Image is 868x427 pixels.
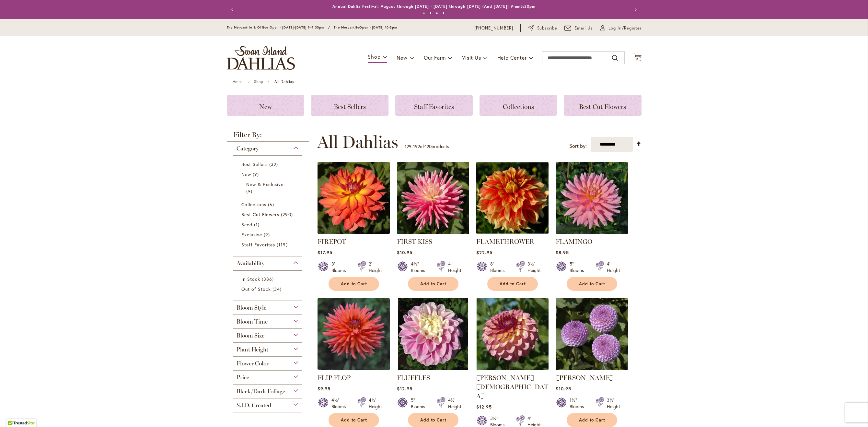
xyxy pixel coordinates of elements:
div: 4½" Blooms [331,397,350,410]
span: Subscribe [537,25,558,31]
span: Bloom Style [237,304,266,311]
span: New [259,103,272,111]
span: 386 [262,276,275,282]
a: Annual Dahlia Festival, August through [DATE] - [DATE] through [DATE] (And [DATE]) 9-am5:30pm [332,4,536,9]
span: 420 [424,143,432,149]
a: Collections [480,95,557,116]
div: 3" Blooms [331,261,350,274]
label: Sort by: [569,140,587,152]
span: $9.95 [318,385,330,392]
span: Best Cut Flowers [579,103,626,111]
div: 4½' Height [448,397,461,410]
span: Plant Height [237,346,268,353]
a: FIREPOT [318,229,390,235]
div: 4½' Height [369,397,382,410]
span: All Dahlias [317,132,398,152]
a: FIRST KISS [397,229,469,235]
span: Best Sellers [241,161,268,167]
a: New [241,171,296,178]
a: FIRST KISS [397,238,432,245]
img: FRANK HOLMES [556,298,628,370]
div: 1½" Blooms [570,397,588,410]
span: Staff Favorites [241,242,275,248]
span: In Stock [241,276,260,282]
a: Email Us [564,25,593,31]
span: Add to Cart [500,281,526,287]
span: Log In/Register [608,25,642,31]
span: $8.95 [556,249,569,255]
a: store logo [227,46,295,70]
a: FIREPOT [318,238,346,245]
span: Add to Cart [341,281,367,287]
span: Add to Cart [420,417,447,423]
span: Flower Color [237,360,269,367]
span: New [397,54,407,61]
span: 32 [269,161,280,168]
img: FLIP FLOP [318,298,390,370]
a: In Stock 386 [241,276,296,282]
button: Add to Cart [329,413,379,427]
span: Our Farm [424,54,446,61]
span: Price [237,374,249,381]
button: 5 [633,53,642,62]
a: Exclusive [241,231,296,238]
span: 119 [277,241,289,248]
img: FLUFFLES [397,298,469,370]
img: FIREPOT [318,162,390,234]
a: Log In/Register [600,25,642,31]
img: FLAMETHROWER [476,162,549,234]
span: 192 [413,143,420,149]
span: Exclusive [241,231,262,238]
a: FLUFFLES [397,365,469,372]
a: Best Cut Flowers [564,95,641,116]
a: Home [233,79,243,84]
span: 129 [405,143,411,149]
a: Out of Stock 34 [241,286,296,292]
a: FLIP FLOP [318,374,351,382]
button: 2 of 4 [429,12,432,14]
button: Add to Cart [408,277,458,291]
span: $12.95 [476,404,492,410]
span: Email Us [574,25,593,31]
span: Category [237,145,259,152]
span: 9 [246,188,254,195]
strong: All Dahlias [274,79,294,84]
span: 1 [254,221,261,228]
iframe: Launch Accessibility Center [5,404,23,422]
a: [PERSON_NAME][DEMOGRAPHIC_DATA] [476,374,548,400]
span: 9 [253,171,260,178]
span: Seed [241,221,252,228]
span: Add to Cart [341,417,367,423]
span: Shop [368,53,380,60]
a: Shop [254,79,263,84]
button: 3 of 4 [436,12,438,14]
span: Best Sellers [334,103,366,111]
p: - of products [405,141,449,152]
span: Black/Dark Foliage [237,388,285,395]
button: Add to Cart [408,413,458,427]
span: New & Exclusive [246,181,284,187]
span: 9 [264,231,272,238]
button: Previous [227,3,240,16]
span: $22.95 [476,249,492,255]
a: Subscribe [528,25,557,31]
span: $17.95 [318,249,332,255]
a: New [227,95,304,116]
span: Add to Cart [579,281,606,287]
span: Staff Favorites [414,103,454,111]
button: Add to Cart [487,277,538,291]
div: 3½' Height [607,397,620,410]
span: New [241,171,251,177]
div: 5" Blooms [411,397,429,410]
a: FLUFFLES [397,374,430,382]
a: FLIP FLOP [318,365,390,372]
a: [PHONE_NUMBER] [474,25,514,31]
a: Seed [241,221,296,228]
span: 6 [268,201,276,208]
span: Help Center [497,54,527,61]
a: New &amp; Exclusive [246,181,291,195]
button: 1 of 4 [423,12,425,14]
a: FLAMINGO [556,229,628,235]
span: S.I.D. Created [237,402,271,409]
a: Staff Favorites [395,95,473,116]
